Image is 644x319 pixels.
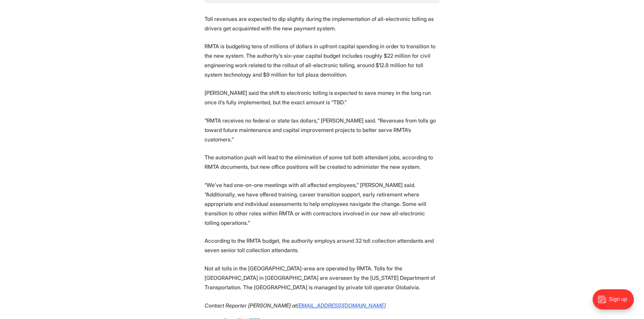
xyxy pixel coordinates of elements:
a: [EMAIL_ADDRESS][DOMAIN_NAME] [297,302,386,309]
p: The automation push will lead to the elimination of some toll both attendant jobs, according to R... [205,153,440,171]
p: RMTA is budgeting tens of millions of dollars in upfront capital spending in order to transition ... [205,42,440,79]
p: Toll revenues are expected to dip slightly during the implementation of all-electronic tolling as... [205,14,440,33]
p: Not all tolls in the [GEOGRAPHIC_DATA]-area are operated by RMTA. Tolls for the [GEOGRAPHIC_DATA]... [205,264,440,292]
p: [PERSON_NAME] said the shift to electronic tolling is expected to save money in the long run once... [205,88,440,107]
iframe: portal-trigger [587,286,644,319]
p: According to the RMTA budget, the authority employs around 32 toll collection attendants and seve... [205,236,440,255]
em: Contact Reporter [PERSON_NAME] at [205,302,297,309]
p: “We’ve had one-on-one meetings with all affected employees,” [PERSON_NAME] said. “Additionally, w... [205,180,440,228]
p: “RMTA receives no federal or state tax dollars,” [PERSON_NAME] said. “Revenues from tolls go towa... [205,116,440,144]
